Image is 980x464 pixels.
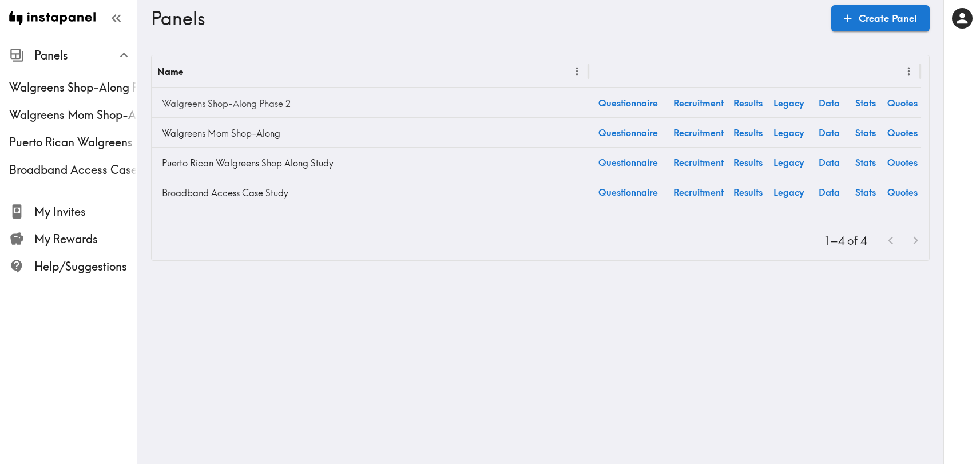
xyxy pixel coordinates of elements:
[34,259,137,275] span: Help/Suggestions
[668,148,729,177] a: Recruitment
[157,152,583,175] a: Puerto Rican Walgreens Shop Along Study
[9,134,137,150] span: Puerto Rican Walgreens Shop Along Study
[766,118,811,147] a: Legacy
[596,62,613,80] button: Sort
[766,88,811,117] a: Legacy
[34,47,137,64] span: Panels
[824,233,867,249] p: 1–4 of 4
[884,118,921,147] a: Quotes
[766,148,811,177] a: Legacy
[811,118,847,147] a: Data
[589,148,668,177] a: Questionnaire
[811,88,847,117] a: Data
[589,118,668,147] a: Questionnaire
[729,148,766,177] a: Results
[34,231,137,247] span: My Rewards
[34,204,137,220] span: My Invites
[668,118,729,147] a: Recruitment
[9,80,137,96] span: Walgreens Shop-Along Phase 2
[884,177,921,207] a: Quotes
[157,122,583,145] a: Walgreens Mom Shop-Along
[811,148,847,177] a: Data
[884,148,921,177] a: Quotes
[589,88,668,117] a: Questionnaire
[847,148,884,177] a: Stats
[729,118,766,147] a: Results
[668,177,729,207] a: Recruitment
[884,88,921,117] a: Quotes
[847,118,884,147] a: Stats
[729,177,766,207] a: Results
[900,62,918,80] button: Menu
[151,7,822,29] h3: Panels
[847,177,884,207] a: Stats
[766,177,811,207] a: Legacy
[589,177,668,207] a: Questionnaire
[157,181,583,204] a: Broadband Access Case Study
[847,88,884,117] a: Stats
[9,107,137,123] span: Walgreens Mom Shop-Along
[568,62,586,80] button: Menu
[9,162,137,178] span: Broadband Access Case Study
[157,92,583,115] a: Walgreens Shop-Along Phase 2
[811,177,847,207] a: Data
[831,5,930,31] a: Create Panel
[668,88,729,117] a: Recruitment
[729,88,766,117] a: Results
[157,66,183,77] div: Name
[184,62,202,80] button: Sort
